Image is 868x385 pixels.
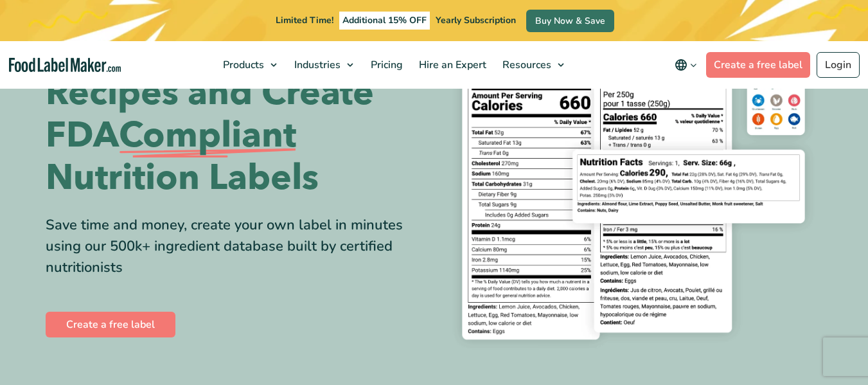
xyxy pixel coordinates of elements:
[46,30,425,199] h1: Easily Analyze Recipes and Create FDA Nutrition Labels
[215,41,283,89] a: Products
[276,14,333,26] span: Limited Time!
[287,41,360,89] a: Industries
[415,58,488,72] span: Hire an Expert
[367,58,404,72] span: Pricing
[706,52,810,78] a: Create a free label
[411,41,492,89] a: Hire an Expert
[119,114,296,157] span: Compliant
[817,52,860,78] a: Login
[290,58,342,72] span: Industries
[526,10,614,32] a: Buy Now & Save
[499,58,553,72] span: Resources
[46,215,425,278] div: Save time and money, create your own label in minutes using our 500k+ ingredient database built b...
[46,312,175,337] a: Create a free label
[495,41,571,89] a: Resources
[339,12,430,30] span: Additional 15% OFF
[219,58,265,72] span: Products
[363,41,408,89] a: Pricing
[436,14,516,26] span: Yearly Subscription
